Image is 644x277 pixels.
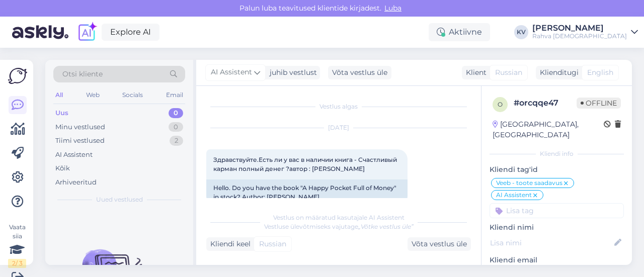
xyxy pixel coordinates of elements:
p: Kliendi nimi [490,222,624,233]
img: Askly Logo [8,68,27,84]
p: Kliendi tag'id [490,164,624,175]
div: Web [84,88,102,102]
span: AI Assistent [496,192,532,198]
span: Vestluse ülevõtmiseks vajutage [264,223,414,230]
div: [DATE] [206,123,471,132]
span: Russian [495,67,522,78]
div: KV [514,25,528,39]
div: 2 / 3 [8,259,26,268]
div: Vestlus algas [206,102,471,111]
a: Explore AI [102,24,159,41]
a: [PERSON_NAME]Rahva [DEMOGRAPHIC_DATA] [532,24,638,40]
div: Uus [55,108,68,118]
div: [PERSON_NAME] [532,24,627,32]
div: Vaata siia [8,223,26,268]
span: o [498,101,503,108]
div: Kõik [55,163,70,173]
div: # orcqqe47 [514,97,577,109]
div: 2 [170,136,183,146]
img: explore-ai [76,22,98,43]
div: Tiimi vestlused [55,136,105,146]
i: „Võtke vestlus üle” [358,223,414,230]
div: Minu vestlused [55,122,105,132]
div: juhib vestlust [266,67,317,78]
div: Klient [462,67,487,78]
span: Russian [259,239,286,249]
div: [GEOGRAPHIC_DATA], [GEOGRAPHIC_DATA] [493,119,604,140]
span: Otsi kliente [62,69,103,79]
div: Klienditugi [536,67,579,78]
div: Socials [120,88,145,102]
input: Lisa nimi [490,237,612,248]
div: 0 [169,108,183,118]
span: Offline [577,98,621,109]
span: Luba [381,4,405,13]
div: Email [164,88,185,102]
span: English [587,67,613,78]
div: Võta vestlus üle [408,237,471,251]
div: Arhiveeritud [55,177,97,188]
div: AI Assistent [55,150,93,160]
span: Vestlus on määratud kasutajale AI Assistent [273,214,405,221]
div: Kliendi keel [206,239,251,249]
div: Aktiivne [429,23,490,41]
p: Kliendi email [490,255,624,265]
div: Kliendi info [490,149,624,158]
div: All [53,88,65,102]
div: Võta vestlus üle [328,66,391,79]
input: Lisa tag [490,203,624,218]
span: Здравствуйте.Есть ли у вас в наличии книга - Счастливый карман полный денег ?автор : [PERSON_NAME] [213,156,398,172]
div: 0 [169,122,183,132]
div: Hello. Do you have the book "A Happy Pocket Full of Money" in stock? Author: [PERSON_NAME] [206,179,408,206]
span: Uued vestlused [96,195,143,204]
span: AI Assistent [211,67,252,78]
div: Rahva [DEMOGRAPHIC_DATA] [532,32,627,40]
span: Veeb - toote saadavus [496,180,562,186]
